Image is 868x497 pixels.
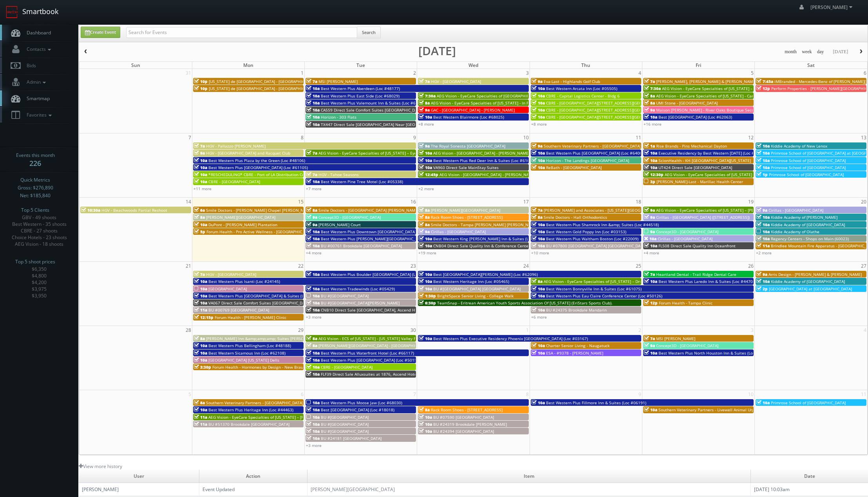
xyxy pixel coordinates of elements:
span: Best Western Plus North Houston Inn & Suites (Loc #44475) [658,350,772,356]
a: +2 more [756,250,772,256]
span: 8a [306,336,317,341]
button: Search [357,27,381,38]
span: Favorites [23,112,54,118]
span: 10a [756,236,770,241]
span: 1p [756,172,768,177]
span: AEG Vision - EyeCare Specialties of [GEOGRAPHIC_DATA][US_STATE] - [GEOGRAPHIC_DATA] [437,93,604,99]
a: +19 more [418,250,436,256]
span: 10p [194,79,208,84]
span: 9a [194,150,205,156]
span: 10a [532,307,545,313]
span: 8a [532,279,542,284]
span: 8a [644,93,655,99]
span: BU #00769 [GEOGRAPHIC_DATA] [208,307,269,313]
span: AEG Vision - EyeCare Specialties of [US_STATE] – Cascade Family Eye Care [665,172,803,177]
span: 10a [194,222,207,227]
span: Forum Health - Pro Active Wellness - [GEOGRAPHIC_DATA] [206,229,315,234]
span: Best Western Plus Shamrock Inn &amp; Suites (Loc #44518) [546,222,659,227]
span: AEG Vision - [GEOGRAPHIC_DATA] - [PERSON_NAME] Cypress [439,172,552,177]
span: BU #[GEOGRAPHIC_DATA][PERSON_NAME] [321,300,400,306]
span: [PERSON_NAME] Court [318,222,361,227]
span: Best [GEOGRAPHIC_DATA] (Loc #62063) [658,114,732,120]
a: +10 more [531,250,549,256]
span: 10:30a [81,207,100,213]
span: 10a [644,279,657,284]
span: 1a [644,143,655,149]
span: ESA - #9378 - [PERSON_NAME] [546,350,603,356]
span: 10a [306,229,320,234]
span: Arris Design - [PERSON_NAME] & [PERSON_NAME] [769,272,862,277]
span: 10a [306,93,320,99]
span: Kiddie Academy of [GEOGRAPHIC_DATA] [771,279,845,284]
span: Best Western Plus Eau Claire Conference Center (Loc #50126) [546,293,662,299]
span: 3:30p [194,364,211,370]
span: Best Western Plus Isanti (Loc #24145) [208,279,280,284]
span: Best Western Sicamous Inn (Loc #62108) [208,350,286,356]
span: HGV - Beachwoods Partial Reshoot [101,207,167,213]
span: 9a [644,107,655,113]
span: Best Western Heritage Inn (Loc #05465) [433,279,509,284]
span: Smartmap [23,95,50,102]
span: 10a [306,272,320,277]
span: ReBath - [GEOGRAPHIC_DATA] [546,165,602,170]
span: 8a [419,100,430,106]
button: month [782,47,799,57]
span: 8a [194,214,205,220]
a: +11 more [193,186,212,191]
span: Best Western Pine Tree Motel (Loc #05338) [321,179,403,184]
span: 7a [306,150,317,156]
span: 10a [306,300,320,306]
span: 8a [532,214,542,220]
span: Forum Health - Tampa Clinic [659,300,712,306]
span: DuPont - [PERSON_NAME] Plantation [208,222,277,227]
span: 10a [644,114,657,120]
span: Best [GEOGRAPHIC_DATA][PERSON_NAME] (Loc #62096) [433,272,538,277]
span: 9a [419,107,430,113]
span: 10a [419,114,432,120]
span: 9a [532,79,542,84]
span: 10a [644,158,657,163]
span: Cirillas - [GEOGRAPHIC_DATA] [431,229,486,234]
span: Concept3D - [GEOGRAPHIC_DATA] [656,343,718,348]
span: 12:30p [644,172,664,177]
span: Charter Senior Living - Naugatuck [546,343,609,348]
span: AEG Vision - EyeCare Specialties of [US_STATE] – [PERSON_NAME] Eye Care [656,207,796,213]
span: AEG Vision - EyeCare Specialties of [US_STATE] - In Focus Vision Center [431,100,563,106]
span: 10a [756,165,770,170]
span: 9a [306,214,317,220]
span: 9a [756,207,767,213]
span: 8a [194,400,205,405]
span: 10a [419,165,432,170]
span: 10a [306,364,320,370]
span: 10a [194,179,207,184]
a: +8 more [418,121,434,127]
span: 10a [306,243,320,248]
span: Best Western Plus [GEOGRAPHIC_DATA] & Suites (Loc #61086) [208,293,325,299]
span: 10a [419,243,432,248]
span: 10a [532,107,545,113]
span: Kiddie Academy of [GEOGRAPHIC_DATA] [771,222,845,227]
span: 10a [306,286,320,292]
span: 10a [532,222,545,227]
span: 10a [306,350,320,356]
span: 10a [756,150,770,156]
span: Concept3D - [GEOGRAPHIC_DATA] [318,214,381,220]
span: 10a [306,100,320,106]
span: 10a [756,143,770,149]
span: 10a [644,350,657,356]
span: Best Western Plus [GEOGRAPHIC_DATA] (Loc #50153) [321,357,420,363]
span: Best Western Plus [GEOGRAPHIC_DATA] (Loc #61105) [208,165,308,170]
span: Southern Veterinary Partners - [GEOGRAPHIC_DATA] [206,400,303,405]
img: smartbook-logo.png [6,6,18,18]
span: 10a [194,286,207,292]
span: CBRE - [GEOGRAPHIC_DATA] [208,179,260,184]
span: 9a [419,143,430,149]
a: +7 more [306,186,322,191]
a: Create Event [81,27,120,38]
button: week [799,47,815,57]
span: Heartland Dental - Trail Ridge Dental Care [656,272,736,277]
span: 10a [644,150,657,156]
span: 10a [194,279,207,284]
span: AEG Vision - ECS of [US_STATE] - [US_STATE] Valley Family Eye Care [318,336,443,341]
span: 6a [194,207,205,213]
